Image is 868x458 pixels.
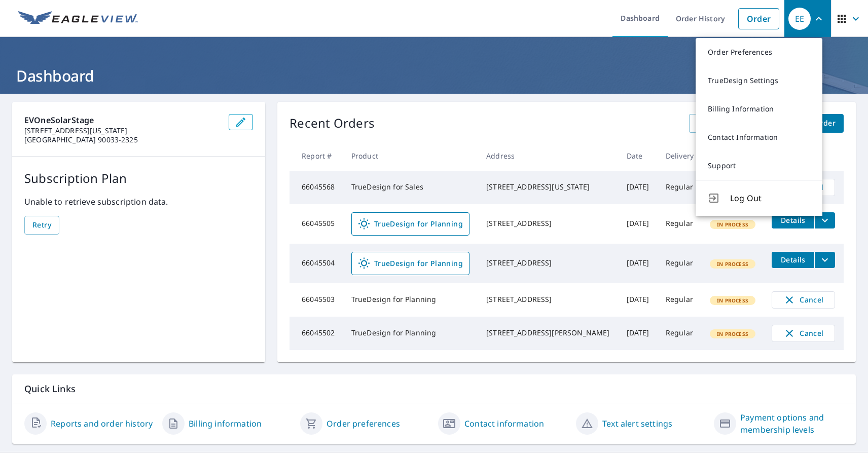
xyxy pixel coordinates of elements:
[290,171,343,204] td: 66045568
[343,141,478,171] th: Product
[290,317,343,350] td: 66045502
[696,38,822,66] a: Order Preferences
[778,255,808,264] span: Details
[486,218,610,228] div: [STREET_ADDRESS]
[711,330,754,337] span: In Process
[189,417,262,430] a: Billing information
[602,417,672,430] a: Text alert settings
[658,244,702,283] td: Regular
[464,417,544,430] a: Contact information
[290,204,343,244] td: 66045505
[772,252,814,268] button: detailsBtn-66045504
[619,204,658,244] td: [DATE]
[486,258,610,268] div: [STREET_ADDRESS]
[478,141,618,171] th: Address
[788,8,811,30] div: EE
[24,169,253,187] p: Subscription Plan
[696,66,822,95] a: TrueDesign Settings
[782,327,824,339] span: Cancel
[696,180,822,216] button: Log Out
[486,182,610,192] div: [STREET_ADDRESS][US_STATE]
[24,216,59,235] button: Retry
[24,114,221,126] p: EVOneSolarStage
[772,291,835,309] button: Cancel
[12,65,856,86] h1: Dashboard
[778,215,808,225] span: Details
[658,204,702,244] td: Regular
[658,171,702,204] td: Regular
[658,141,702,171] th: Delivery
[730,192,810,204] span: Log Out
[772,325,835,342] button: Cancel
[711,297,754,304] span: In Process
[696,123,822,151] a: Contact Information
[351,252,469,275] a: TrueDesign for Planning
[814,212,835,228] button: filesDropdownBtn-66045505
[24,135,221,144] p: [GEOGRAPHIC_DATA] 90033-2325
[696,151,822,180] a: Support
[290,141,343,171] th: Report #
[51,417,153,430] a: Reports and order history
[327,417,400,430] a: Order preferences
[24,196,253,208] p: Unable to retrieve subscription data.
[619,317,658,350] td: [DATE]
[24,126,221,135] p: [STREET_ADDRESS][US_STATE]
[290,244,343,283] td: 66045504
[290,283,343,317] td: 66045503
[740,411,844,436] a: Payment options and membership levels
[619,171,658,204] td: [DATE]
[696,95,822,123] a: Billing Information
[351,212,469,236] a: TrueDesign for Planning
[772,212,814,228] button: detailsBtn-66045505
[689,114,761,133] a: View All Orders
[18,11,138,26] img: EV Logo
[738,8,779,29] a: Order
[358,257,463,270] span: TrueDesign for Planning
[32,219,51,232] span: Retry
[814,252,835,268] button: filesDropdownBtn-66045504
[343,283,478,317] td: TrueDesign for Planning
[619,283,658,317] td: [DATE]
[711,221,754,228] span: In Process
[619,141,658,171] th: Date
[486,328,610,338] div: [STREET_ADDRESS][PERSON_NAME]
[358,218,463,230] span: TrueDesign for Planning
[782,294,824,306] span: Cancel
[343,317,478,350] td: TrueDesign for Planning
[619,244,658,283] td: [DATE]
[343,171,478,204] td: TrueDesign for Sales
[658,317,702,350] td: Regular
[290,114,375,133] p: Recent Orders
[658,283,702,317] td: Regular
[711,260,754,268] span: In Process
[24,383,844,395] p: Quick Links
[486,294,610,304] div: [STREET_ADDRESS]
